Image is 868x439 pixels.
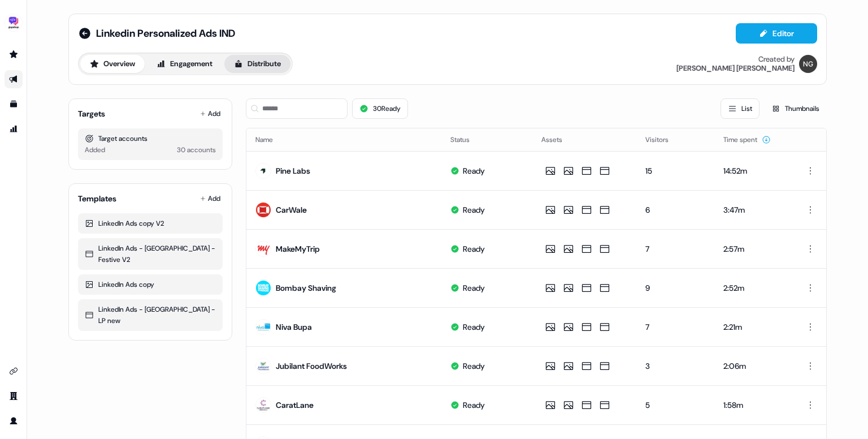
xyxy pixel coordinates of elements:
div: Ready [463,399,485,411]
a: Go to outbound experience [5,70,23,88]
button: Add [198,106,223,122]
div: Pine Labs [276,165,310,177]
div: Created by [758,55,795,64]
div: 1:58m [723,399,780,411]
a: Go to integrations [5,362,23,380]
div: Bombay Shaving [276,282,336,294]
button: 30Ready [352,98,408,119]
div: LinkedIn Ads - [GEOGRAPHIC_DATA] - LP new [85,304,216,326]
div: MakeMyTrip [276,243,320,255]
button: Engagement [147,55,222,73]
div: 7 [645,243,705,255]
div: 7 [645,321,705,333]
button: Thumbnails [764,98,827,119]
div: 14:52m [723,165,780,177]
div: 6 [645,204,705,216]
button: Visitors [645,130,682,150]
div: Ready [463,321,485,333]
div: 9 [645,282,705,294]
span: Linkedin Personalized Ads IND [96,27,235,40]
div: 30 accounts [177,144,216,156]
div: Jubilant FoodWorks [276,360,347,372]
div: Ready [463,282,485,294]
a: Go to team [5,387,23,405]
div: Ready [463,360,485,372]
div: 3 [645,360,705,372]
a: Editor [736,29,817,41]
div: Added [85,144,105,156]
div: 3:47m [723,204,780,216]
a: Go to prospects [5,45,23,63]
a: Go to templates [5,95,23,113]
button: Editor [736,23,817,44]
button: Add [198,191,223,206]
div: Templates [78,193,116,204]
button: Distribute [224,55,290,73]
a: Go to attribution [5,120,23,138]
div: [PERSON_NAME] [PERSON_NAME] [676,64,795,73]
button: Name [255,130,287,150]
div: 5 [645,399,705,411]
div: LinkedIn Ads - [GEOGRAPHIC_DATA] - Festive V2 [85,243,216,265]
div: Target accounts [85,133,216,144]
div: Targets [78,108,105,119]
button: Time spent [723,130,771,150]
div: 2:06m [723,360,780,372]
div: CaratLane [276,399,314,411]
a: Go to profile [5,412,23,430]
div: LinkedIn Ads copy [85,279,216,290]
div: LinkedIn Ads copy V2 [85,218,216,229]
img: Nikunj [799,55,817,73]
div: 2:57m [723,243,780,255]
button: Status [450,130,483,150]
div: Ready [463,165,485,177]
button: List [721,98,759,119]
div: Ready [463,243,485,255]
div: Ready [463,204,485,216]
th: Assets [532,128,636,151]
div: Niva Bupa [276,321,312,333]
div: 2:52m [723,282,780,294]
div: 2:21m [723,321,780,333]
div: 15 [645,165,705,177]
button: Overview [80,55,145,73]
div: CarWale [276,204,307,216]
